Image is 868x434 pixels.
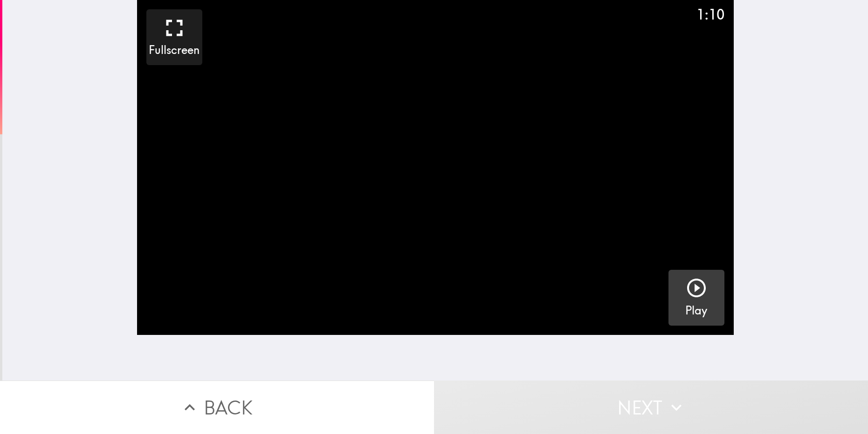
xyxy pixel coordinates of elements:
button: Next [434,381,868,434]
div: 1:10 [696,5,724,24]
button: Play [668,270,724,326]
button: Fullscreen [146,9,202,65]
h5: Play [685,303,707,319]
h5: Fullscreen [149,42,200,58]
